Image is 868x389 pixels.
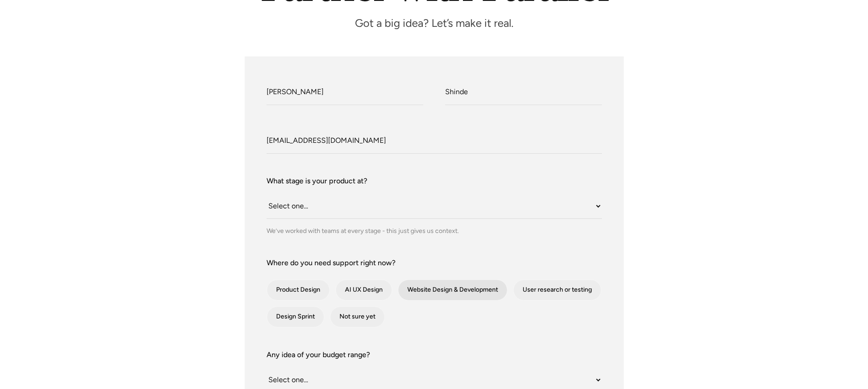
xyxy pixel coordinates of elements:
input: First Name [267,80,423,105]
label: What stage is your product at? [267,176,602,187]
div: We’ve worked with teams at every stage - this just gives us context. [267,226,602,236]
label: Any idea of your budget range? [267,349,602,360]
label: Where do you need support right now? [267,258,602,268]
input: Last Name [445,80,602,105]
input: Work Email [267,129,602,154]
p: Got a big idea? Let’s make it real. [229,20,639,27]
